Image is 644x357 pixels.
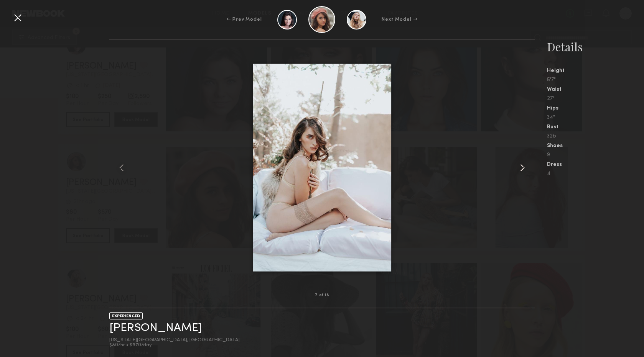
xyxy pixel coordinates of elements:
[547,171,644,177] div: 4
[315,293,329,297] div: 7 of 18
[547,39,644,54] div: Details
[382,16,417,23] div: Next Model →
[547,143,644,149] div: Shoes
[547,115,644,120] div: 34"
[109,338,240,343] div: [US_STATE][GEOGRAPHIC_DATA], [GEOGRAPHIC_DATA]
[547,96,644,102] div: 27"
[109,312,143,319] div: EXPERIENCED
[109,322,202,334] a: [PERSON_NAME]
[547,106,644,111] div: Hips
[547,77,644,83] div: 5'7"
[547,87,644,92] div: Waist
[547,162,644,167] div: Dress
[547,152,644,158] div: 9
[547,134,644,139] div: 32b
[547,68,644,74] div: Height
[547,124,644,130] div: Bust
[109,343,240,348] div: $80/hr • $570/day
[227,16,262,23] div: ← Prev Model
